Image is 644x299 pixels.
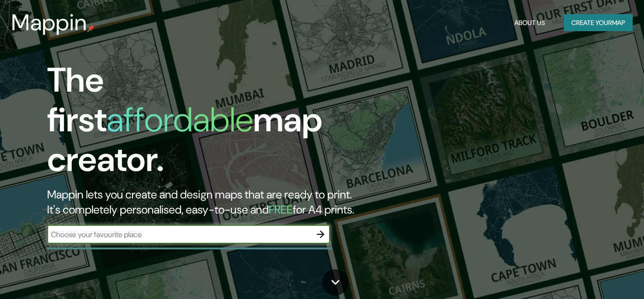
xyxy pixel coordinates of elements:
[47,187,369,217] h2: Mappin lets you create and design maps that are ready to print. It's completely personalised, eas...
[564,14,633,32] button: Create yourmap
[511,14,549,32] button: About Us
[107,98,253,142] h1: affordable
[47,60,369,187] h1: The first map creator.
[87,25,95,32] img: mappin-pin
[11,9,87,36] h3: Mappin
[47,229,311,240] input: Choose your favourite place
[269,202,293,217] h5: FREE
